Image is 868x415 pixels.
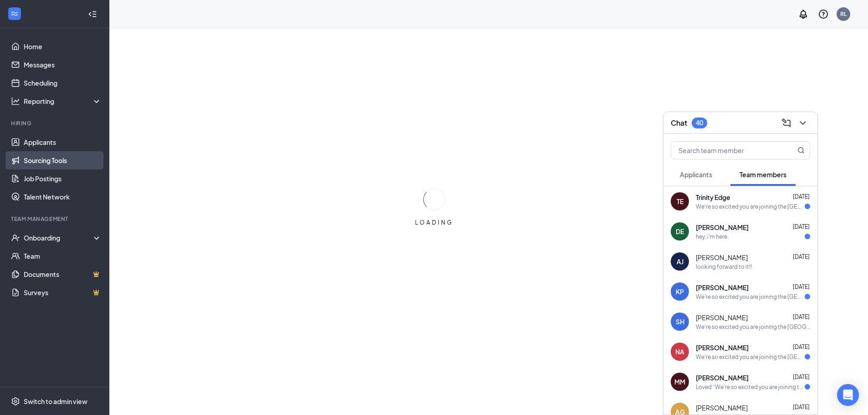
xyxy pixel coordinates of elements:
[411,219,457,226] div: LOADING
[10,9,19,18] svg: WorkstreamLogo
[696,313,748,322] span: [PERSON_NAME]
[793,223,810,230] span: [DATE]
[11,233,20,242] svg: UserCheck
[696,233,729,241] div: hey, i'm here.
[11,97,20,106] svg: Analysis
[696,323,810,331] div: We're so excited you are joining the [GEOGRAPHIC_DATA] [[GEOGRAPHIC_DATA]] [DEMOGRAPHIC_DATA]-fil...
[24,74,102,92] a: Scheduling
[11,119,100,127] div: Hiring
[24,97,102,106] div: Reporting
[797,118,808,128] svg: ChevronDown
[24,169,102,188] a: Job Postings
[24,247,102,265] a: Team
[840,10,847,18] div: RL
[798,9,809,20] svg: Notifications
[676,317,684,326] div: SH
[696,293,805,301] div: We're so excited you are joining the [GEOGRAPHIC_DATA] [[GEOGRAPHIC_DATA]] [DEMOGRAPHIC_DATA]-fil...
[24,233,94,242] div: Onboarding
[680,170,712,179] span: Applicants
[793,193,810,200] span: [DATE]
[677,257,683,266] div: AJ
[696,193,730,202] span: Trinity Edge
[11,397,20,406] svg: Settings
[677,197,683,206] div: TE
[674,377,685,386] div: MM
[24,265,102,283] a: DocumentsCrown
[24,151,102,169] a: Sourcing Tools
[676,287,684,296] div: KP
[793,343,810,350] span: [DATE]
[24,133,102,151] a: Applicants
[793,283,810,290] span: [DATE]
[696,353,805,361] div: We're so excited you are joining the [GEOGRAPHIC_DATA] [[GEOGRAPHIC_DATA]] [DEMOGRAPHIC_DATA]-fil...
[696,263,752,271] div: looking forward to it!!
[11,215,100,223] div: Team Management
[740,170,786,179] span: Team members
[696,223,749,232] span: [PERSON_NAME]
[696,373,749,382] span: [PERSON_NAME]
[696,283,749,292] span: [PERSON_NAME]
[671,142,779,159] input: Search team member
[696,119,703,127] div: 40
[793,313,810,320] span: [DATE]
[24,37,102,56] a: Home
[24,283,102,302] a: SurveysCrown
[796,116,810,130] button: ChevronDown
[696,383,805,391] div: Loved “We're so excited you are joining the [GEOGRAPHIC_DATA] [[GEOGRAPHIC_DATA]] [DEMOGRAPHIC_DA...
[779,116,794,130] button: ComposeMessage
[781,118,792,128] svg: ComposeMessage
[88,10,97,19] svg: Collapse
[818,9,829,20] svg: QuestionInfo
[696,403,748,412] span: [PERSON_NAME]
[676,227,684,236] div: DE
[797,147,805,154] svg: MagnifyingGlass
[24,56,102,74] a: Messages
[675,347,684,356] div: NA
[696,203,805,210] div: We're so excited you are joining the [GEOGRAPHIC_DATA] [[GEOGRAPHIC_DATA]] [DEMOGRAPHIC_DATA]-fil...
[24,188,102,206] a: Talent Network
[837,384,859,406] div: Open Intercom Messenger
[671,118,687,128] h3: Chat
[696,343,749,352] span: [PERSON_NAME]
[793,404,810,410] span: [DATE]
[793,374,810,380] span: [DATE]
[24,397,87,406] div: Switch to admin view
[793,253,810,260] span: [DATE]
[696,253,748,262] span: [PERSON_NAME]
